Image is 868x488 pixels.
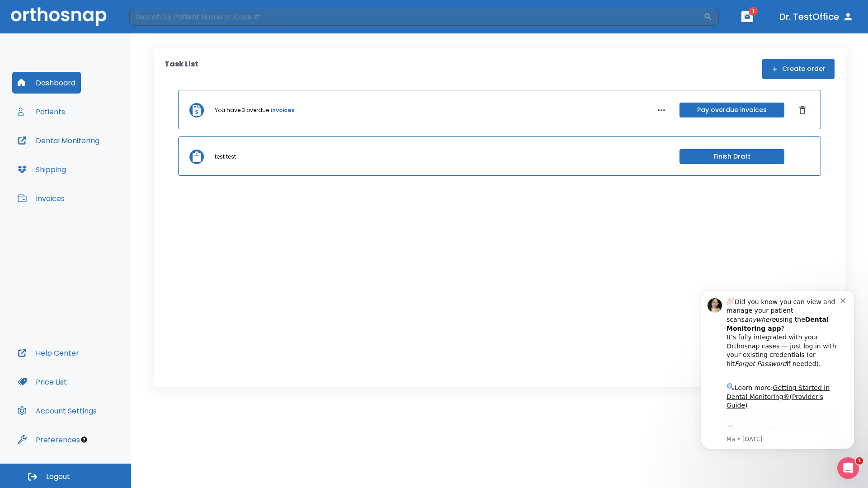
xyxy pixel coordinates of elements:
[12,400,102,422] button: Account Settings
[12,101,71,122] button: Patients
[12,342,85,364] button: Help Center
[762,59,835,79] button: Create order
[837,457,859,479] iframe: Intercom live chat
[12,371,72,393] button: Price List
[687,279,868,483] iframe: Intercom notifications message
[856,457,863,465] span: 1
[11,7,107,26] img: Orthosnap
[215,106,269,114] p: You have 3 overdue
[129,8,703,26] input: Search by Patient Name or Case #
[12,72,81,94] button: Dashboard
[215,153,236,161] p: test test
[12,429,85,450] button: Preferences
[679,103,784,117] button: Pay overdue invoices
[776,9,857,25] button: Dr. TestOffice
[271,106,294,114] a: invoices
[12,159,71,180] button: Shipping
[679,149,784,164] button: Finish Draft
[165,59,198,79] p: Task List
[80,436,88,444] div: Tooltip anchor
[12,130,105,151] button: Dental Monitoring
[12,188,70,209] button: Invoices
[795,103,810,117] button: Dismiss
[46,472,70,482] span: Logout
[749,7,758,16] span: 1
